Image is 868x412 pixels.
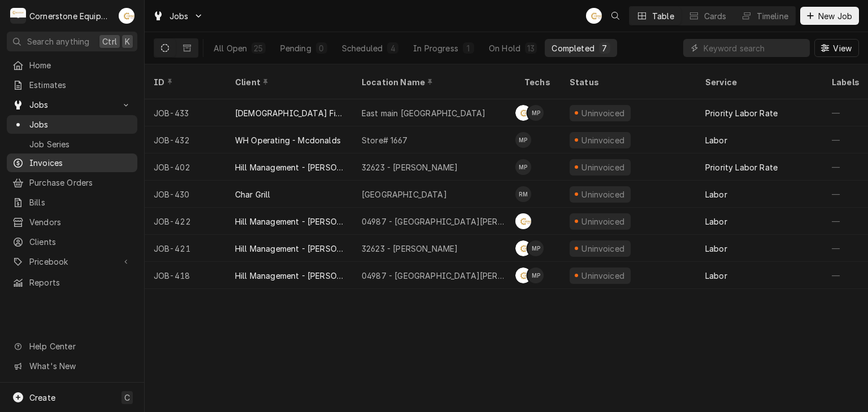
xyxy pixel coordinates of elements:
[7,337,137,356] a: Go to Help Center
[29,277,132,288] span: Reports
[7,213,137,231] a: Vendors
[800,7,859,25] button: New Job
[528,240,544,256] div: MP
[145,181,226,208] div: JOB-430
[235,107,344,119] div: [DEMOGRAPHIC_DATA] Fil A
[235,216,344,227] div: Hill Management - [PERSON_NAME]
[606,7,624,25] button: Open search
[29,177,132,189] span: Purchase Orders
[580,107,626,119] div: Uninvoiced
[7,32,137,51] button: Search anythingCtrlK
[7,95,137,114] a: Go to Jobs
[705,270,727,282] div: Labor
[580,189,626,200] div: Uninvoiced
[580,243,626,255] div: Uninvoiced
[362,189,447,200] div: [GEOGRAPHIC_DATA]
[7,273,137,292] a: Reports
[154,76,215,88] div: ID
[145,208,226,235] div: JOB-422
[362,107,485,119] div: East main [GEOGRAPHIC_DATA]
[515,268,531,283] div: AB
[254,42,263,54] div: 25
[515,105,531,121] div: AB
[29,99,115,111] span: Jobs
[7,173,137,192] a: Purchase Orders
[515,132,531,148] div: Matthew Pennington's Avatar
[29,79,132,91] span: Estimates
[552,42,594,54] div: Completed
[515,213,531,229] div: AB
[145,235,226,262] div: JOB-421
[170,10,189,22] span: Jobs
[705,189,727,200] div: Labor
[145,154,226,181] div: JOB-402
[318,42,325,54] div: 0
[145,262,226,289] div: JOB-418
[705,134,727,146] div: Labor
[235,76,341,88] div: Client
[145,126,226,154] div: JOB-432
[235,189,271,200] div: Char Grill
[29,236,132,248] span: Clients
[704,10,727,22] div: Cards
[515,159,531,175] div: MP
[235,270,344,282] div: Hill Management - [PERSON_NAME]
[362,161,458,173] div: 32623 - [PERSON_NAME]
[7,252,137,271] a: Go to Pricebook
[29,138,132,150] span: Job Series
[235,161,344,173] div: Hill Management - [PERSON_NAME]
[10,8,26,24] div: Cornerstone Equipment Repair, LLC's Avatar
[124,392,130,404] span: C
[280,42,311,54] div: Pending
[757,10,788,22] div: Timeline
[580,161,626,173] div: Uninvoiced
[362,216,506,227] div: 04987 - [GEOGRAPHIC_DATA][PERSON_NAME]
[119,8,134,24] div: Andrew Buigues's Avatar
[528,105,544,121] div: MP
[705,76,811,88] div: Service
[235,134,341,146] div: WH Operating - Mcdonalds
[214,42,247,54] div: All Open
[515,240,531,256] div: AB
[235,243,344,255] div: Hill Management - [PERSON_NAME]
[125,36,130,47] span: K
[704,39,804,57] input: Keyword search
[705,216,727,227] div: Labor
[586,8,602,24] div: Andrew Buigues's Avatar
[29,119,132,130] span: Jobs
[342,42,383,54] div: Scheduled
[362,270,506,282] div: 04987 - [GEOGRAPHIC_DATA][PERSON_NAME]
[362,134,407,146] div: Store# 1667
[7,193,137,212] a: Bills
[705,243,727,255] div: Labor
[413,42,458,54] div: In Progress
[29,216,132,228] span: Vendors
[515,213,531,229] div: Andrew Buigues's Avatar
[705,161,778,173] div: Priority Labor Rate
[515,159,531,175] div: Matthew Pennington's Avatar
[515,105,531,121] div: Andrew Buigues's Avatar
[586,8,602,24] div: AB
[145,99,226,126] div: JOB-433
[601,42,608,54] div: 7
[29,196,132,208] span: Bills
[29,360,131,372] span: What's New
[570,76,685,88] div: Status
[528,240,544,256] div: Matthew Pennington's Avatar
[7,135,137,154] a: Job Series
[29,157,132,169] span: Invoices
[831,42,854,54] span: View
[29,256,115,268] span: Pricebook
[29,340,131,352] span: Help Center
[816,10,854,22] span: New Job
[29,393,55,402] span: Create
[515,186,531,202] div: RM
[119,8,134,24] div: AB
[515,268,531,283] div: Andrew Buigues's Avatar
[528,268,544,283] div: MP
[10,8,26,24] div: C
[515,240,531,256] div: Andrew Buigues's Avatar
[7,154,137,172] a: Invoices
[7,357,137,375] a: Go to What's New
[528,105,544,121] div: Matthew Pennington's Avatar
